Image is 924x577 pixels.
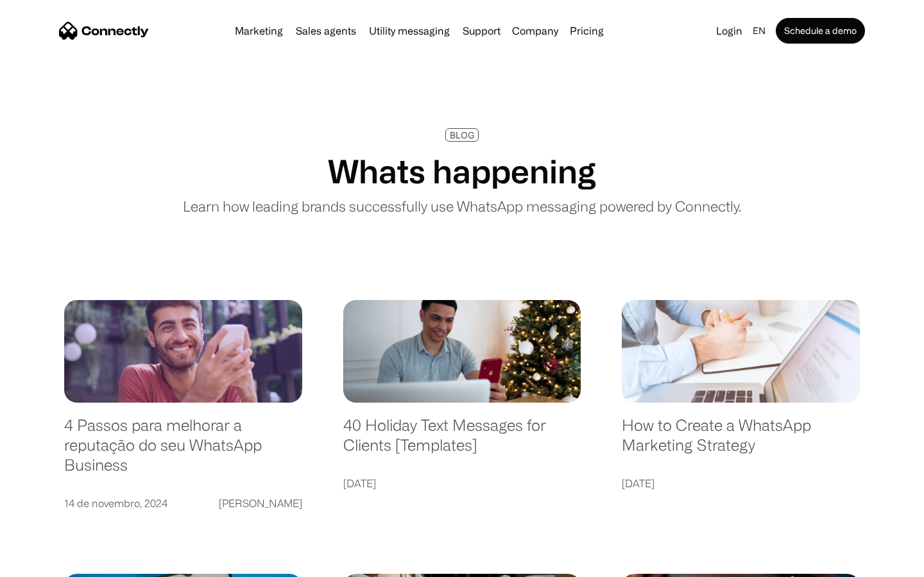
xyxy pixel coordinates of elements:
div: en [748,22,773,40]
a: home [59,21,149,40]
a: Support [458,26,506,36]
aside: Language selected: English [13,555,77,573]
a: 4 Passos para melhorar a reputação do seu WhatsApp Business [64,415,302,487]
a: 40 Holiday Text Messages for Clients [Templates] [343,415,581,467]
div: Company [508,22,562,40]
ul: Language list [26,555,77,573]
p: Learn how leading brands successfully use WhatsApp messaging powered by Connectly. [183,196,741,217]
h1: Whats happening [328,152,596,190]
a: Utility messaging [364,26,455,36]
div: [DATE] [343,474,376,492]
div: 14 de novembro, 2024 [64,494,167,512]
a: Login [711,22,748,40]
div: [PERSON_NAME] [219,494,302,512]
div: [DATE] [622,474,654,492]
a: Pricing [565,26,609,36]
div: BLOG [450,130,474,140]
a: How to Create a WhatsApp Marketing Strategy [622,415,860,467]
a: Marketing [230,26,288,36]
a: Sales agents [291,26,361,36]
div: Company [512,22,558,40]
div: en [753,22,766,40]
a: Schedule a demo [776,18,865,44]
